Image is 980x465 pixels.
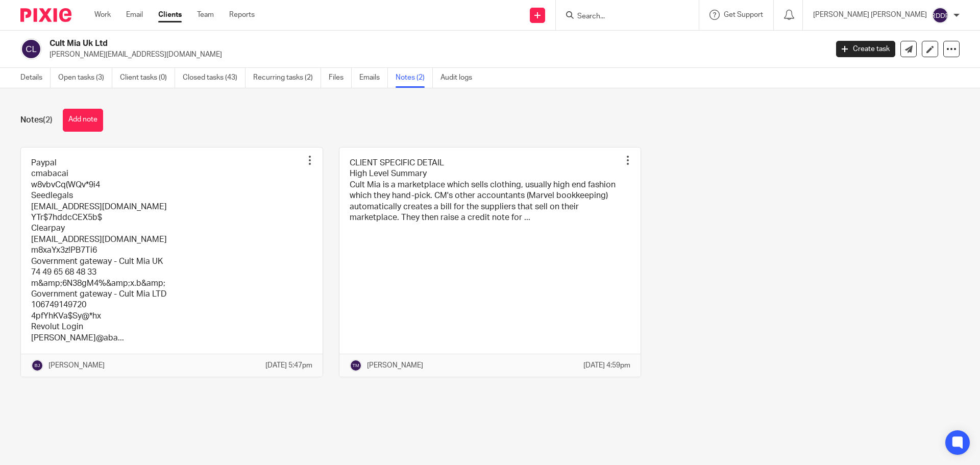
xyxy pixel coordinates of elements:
[48,360,105,371] p: [PERSON_NAME]
[94,10,111,20] a: Work
[836,41,895,57] a: Create task
[724,11,763,18] span: Get Support
[20,68,51,88] a: Details
[63,109,103,132] button: Add note
[31,359,43,372] img: svg%3E
[265,360,312,371] p: [DATE] 5:47pm
[120,68,175,88] a: Client tasks (0)
[20,115,53,126] h1: Notes
[158,10,182,20] a: Clients
[126,10,143,20] a: Email
[576,12,668,21] input: Search
[367,360,423,371] p: [PERSON_NAME]
[253,68,321,88] a: Recurring tasks (2)
[20,38,42,60] img: svg%3E
[50,50,821,60] p: [PERSON_NAME][EMAIL_ADDRESS][DOMAIN_NAME]
[50,38,667,49] h2: Cult Mia Uk Ltd
[350,359,362,372] img: svg%3E
[932,7,948,23] img: svg%3E
[20,8,71,22] img: Pixie
[229,10,255,20] a: Reports
[58,68,112,88] a: Open tasks (3)
[43,116,53,124] span: (2)
[329,68,352,88] a: Files
[183,68,246,88] a: Closed tasks (43)
[396,68,433,88] a: Notes (2)
[197,10,214,20] a: Team
[359,68,388,88] a: Emails
[813,10,927,20] p: [PERSON_NAME] [PERSON_NAME]
[440,68,480,88] a: Audit logs
[583,360,630,371] p: [DATE] 4:59pm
